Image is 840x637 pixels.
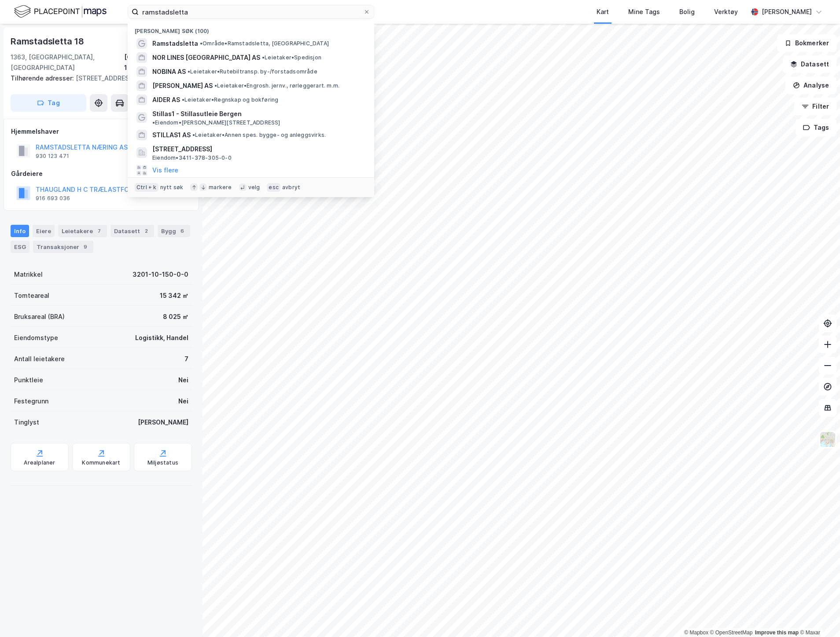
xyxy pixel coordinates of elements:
[628,7,660,17] div: Mine Tags
[135,333,188,343] div: Logistikk, Handel
[128,21,374,37] div: [PERSON_NAME] søk (100)
[188,68,317,75] span: Leietaker • Rutebiltransp. by-/forstadsområde
[762,7,812,17] div: [PERSON_NAME]
[158,225,190,237] div: Bygg
[14,417,39,428] div: Tinglyst
[147,459,178,466] div: Miljøstatus
[282,184,300,191] div: avbryt
[152,95,180,105] span: AIDER AS
[14,333,58,343] div: Eiendomstype
[209,184,232,191] div: markere
[152,165,178,176] button: Vis flere
[124,52,192,73] div: [GEOGRAPHIC_DATA], 10/150
[160,290,188,301] div: 15 342 ㎡
[111,225,154,237] div: Datasett
[14,269,43,280] div: Matrikkel
[152,154,232,161] span: Eiendom • 3411-378-305-0-0
[214,82,339,89] span: Leietaker • Engrosh. jernv., rørleggerart. m.m.
[11,94,86,112] button: Tag
[182,96,184,103] span: •
[710,630,753,636] a: OpenStreetMap
[597,7,609,17] div: Kart
[777,34,836,52] button: Bokmerker
[267,183,280,192] div: esc
[160,184,184,191] div: nytt søk
[95,227,103,235] div: 7
[82,459,120,466] div: Kommunekart
[14,354,65,364] div: Antall leietakere
[796,595,840,637] iframe: Chat Widget
[139,5,363,18] input: Søk på adresse, matrikkel, gårdeiere, leietakere eller personer
[796,595,840,637] div: Kontrollprogram for chat
[11,225,29,237] div: Info
[152,66,186,77] span: NOBINA AS
[135,183,158,192] div: Ctrl + k
[152,130,191,140] span: STILLAS1 AS
[819,431,836,448] img: Z
[81,242,90,251] div: 9
[152,109,242,119] span: Stillas1 - Stillasutleie Bergen
[133,269,188,280] div: 3201-10-150-0-0
[679,7,695,17] div: Bolig
[262,54,265,61] span: •
[14,375,43,385] div: Punktleie
[14,290,49,301] div: Tomteareal
[178,227,187,235] div: 6
[11,52,124,73] div: 1363, [GEOGRAPHIC_DATA], [GEOGRAPHIC_DATA]
[214,82,217,89] span: •
[178,375,188,385] div: Nei
[262,54,321,61] span: Leietaker • Spedisjon
[58,225,107,237] div: Leietakere
[152,119,155,126] span: •
[152,119,280,126] span: Eiendom • [PERSON_NAME][STREET_ADDRESS]
[152,81,213,91] span: [PERSON_NAME] AS
[152,38,198,49] span: Ramstadsletta
[182,96,278,103] span: Leietaker • Regnskap og bokføring
[714,7,738,17] div: Verktøy
[200,40,203,47] span: •
[178,396,188,406] div: Nei
[188,68,190,75] span: •
[163,311,188,322] div: 8 025 ㎡
[24,459,55,466] div: Arealplaner
[755,630,799,636] a: Improve this map
[796,119,836,136] button: Tags
[138,417,188,428] div: [PERSON_NAME]
[152,52,260,63] span: NOR LINES [GEOGRAPHIC_DATA] AS
[142,227,151,235] div: 2
[11,34,86,48] div: Ramstadsletta 18
[11,168,192,179] div: Gårdeiere
[33,241,93,253] div: Transaksjoner
[11,74,76,82] span: Tilhørende adresser:
[11,73,185,84] div: [STREET_ADDRESS]
[36,195,70,202] div: 916 693 036
[14,4,107,19] img: logo.f888ab2527a4732fd821a326f86c7f29.svg
[192,132,326,139] span: Leietaker • Annen spes. bygge- og anleggsvirks.
[36,153,69,160] div: 930 123 471
[192,132,195,138] span: •
[785,77,836,94] button: Analyse
[152,144,364,154] span: [STREET_ADDRESS]
[33,225,55,237] div: Eiere
[11,241,29,253] div: ESG
[794,98,836,115] button: Filter
[248,184,260,191] div: velg
[684,630,708,636] a: Mapbox
[11,126,192,137] div: Hjemmelshaver
[200,40,329,47] span: Område • Ramstadsletta, [GEOGRAPHIC_DATA]
[14,396,48,406] div: Festegrunn
[184,354,188,364] div: 7
[783,55,836,73] button: Datasett
[14,311,65,322] div: Bruksareal (BRA)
